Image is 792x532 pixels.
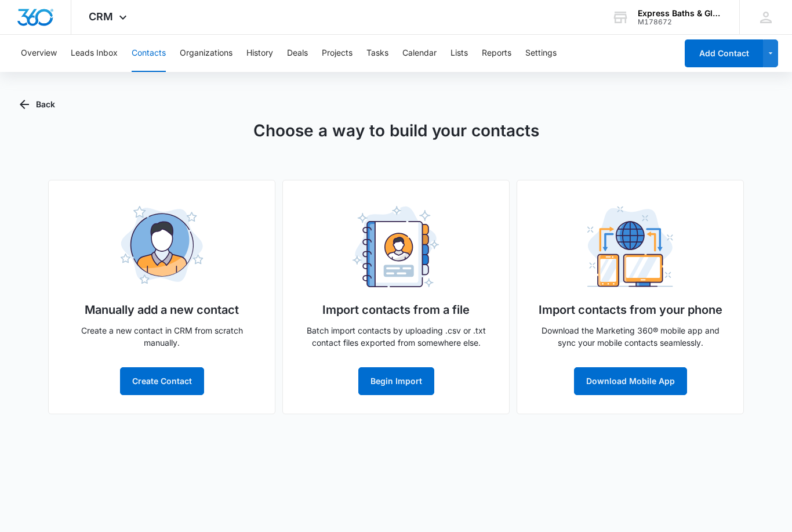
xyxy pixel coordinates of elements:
[574,367,687,395] button: Download Mobile App
[638,9,722,18] div: account name
[402,35,437,72] button: Calendar
[253,118,539,143] h1: Choose a way to build your contacts
[451,35,468,72] button: Lists
[89,10,113,23] span: CRM
[366,35,388,72] button: Tasks
[322,35,353,72] button: Projects
[539,301,722,319] h5: Import contacts from your phone
[685,39,763,67] button: Add Contact
[120,367,204,395] button: Create Contact
[638,18,722,26] div: account id
[180,35,232,72] button: Organizations
[525,35,557,72] button: Settings
[322,301,470,319] h5: Import contacts from a file
[246,35,273,72] button: History
[85,301,239,319] h5: Manually add a new contact
[287,35,308,72] button: Deals
[132,35,166,72] button: Contacts
[21,35,57,72] button: Overview
[358,367,434,395] button: Begin Import
[71,35,118,72] button: Leads Inbox
[67,324,256,349] p: Create a new contact in CRM from scratch manually.
[536,324,725,349] p: Download the Marketing 360® mobile app and sync your mobile contacts seamlessly.
[482,35,511,72] button: Reports
[20,91,55,118] button: Back
[301,324,491,349] p: Batch import contacts by uploading .csv or .txt contact files exported from somewhere else.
